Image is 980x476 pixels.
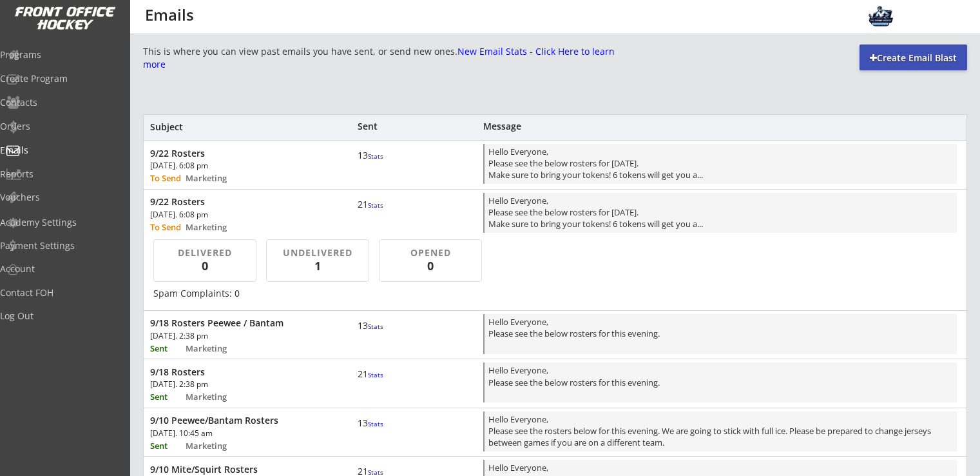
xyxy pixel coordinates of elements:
[153,287,957,300] div: Spam Complaints: 0
[186,223,247,232] div: Marketing
[358,150,396,161] div: 13
[358,417,396,429] div: 13
[358,368,396,380] div: 21
[186,344,247,353] div: Marketing
[150,393,184,401] div: Sent
[358,199,396,210] div: 21
[358,122,396,131] div: Sent
[150,366,326,378] div: 9/18 Rosters
[860,52,967,64] div: Create Email Blast
[277,258,358,274] div: 1
[488,146,953,184] div: Hello Everyone, Please see the below rosters for [DATE]. Make sure to bring your tokens! 6 tokens...
[488,364,953,402] div: Hello Everyone, Please see the below rosters for this evening.
[150,211,296,219] div: [DATE]. 6:08 pm
[150,442,184,450] div: Sent
[488,195,953,233] div: Hello Everyone, Please see the below rosters for [DATE]. Make sure to bring your tokens! 6 tokens...
[150,430,296,437] div: [DATE]. 10:45 am
[276,246,360,259] div: UNDELIVERED
[186,174,247,183] div: Marketing
[488,316,953,354] div: Hello Everyone, Please see the below rosters for this evening.
[389,246,472,259] div: OPENED
[368,370,383,379] font: Stats
[358,320,396,332] div: 13
[150,174,184,183] div: To Send
[368,201,383,210] font: Stats
[143,45,617,70] font: New Email Stats - Click Here to learn more
[163,246,247,259] div: DELIVERED
[150,223,184,232] div: To Send
[186,442,247,450] div: Marketing
[150,196,326,208] div: 9/22 Rosters
[150,162,296,170] div: [DATE]. 6:08 pm
[483,122,750,131] div: Message
[150,464,326,475] div: 9/10 Mite/Squirt Rosters
[488,413,953,451] div: Hello Everyone, Please see the rosters below for this evening. We are going to stick with full ic...
[186,393,247,401] div: Marketing
[368,152,383,161] font: Stats
[390,258,471,274] div: 0
[143,45,615,70] div: This is where you can view past emails you have sent, or send new ones.
[150,332,296,340] div: [DATE]. 2:38 pm
[150,317,326,329] div: 9/18 Rosters Peewee / Bantam
[168,258,242,274] div: 0
[150,344,184,353] div: Sent
[150,381,296,388] div: [DATE]. 2:38 pm
[368,322,383,331] font: Stats
[150,123,327,132] div: Subject
[150,148,326,159] div: 9/22 Rosters
[150,415,326,426] div: 9/10 Peewee/Bantam Rosters
[368,419,383,428] font: Stats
